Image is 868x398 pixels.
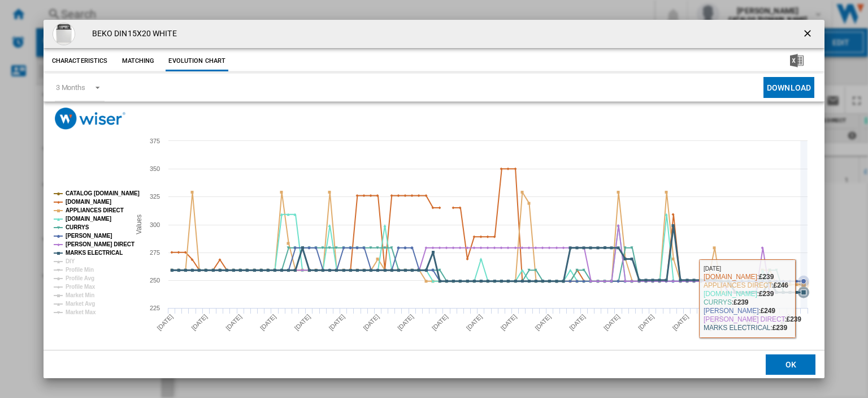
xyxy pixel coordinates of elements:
[66,275,94,281] tspan: Profile Avg
[790,54,804,67] img: excel-24x24.png
[44,20,824,378] md-dialog: Product popup
[431,313,449,332] tspan: [DATE]
[66,292,94,298] tspan: Market Min
[150,249,160,256] tspan: 275
[150,305,160,311] tspan: 225
[705,313,724,332] tspan: [DATE]
[66,241,134,247] tspan: [PERSON_NAME] DIRECT
[66,216,111,222] tspan: [DOMAIN_NAME]
[150,138,160,144] tspan: 375
[224,313,243,332] tspan: [DATE]
[465,313,484,332] tspan: [DATE]
[66,233,112,239] tspan: [PERSON_NAME]
[150,193,160,200] tspan: 325
[150,277,160,284] tspan: 250
[53,23,75,45] img: 10212934
[66,224,89,230] tspan: CURRYS
[55,108,125,130] img: logo_wiser_300x94.png
[568,313,587,332] tspan: [DATE]
[66,258,75,264] tspan: DIY
[49,51,111,71] button: Characteristics
[66,250,123,256] tspan: MARKS ELECTRICAL
[86,28,177,40] h4: BEKO DIN15X20 WHITE
[671,313,689,332] tspan: [DATE]
[190,313,209,332] tspan: [DATE]
[327,313,346,332] tspan: [DATE]
[155,313,174,332] tspan: [DATE]
[602,313,621,332] tspan: [DATE]
[66,309,96,315] tspan: Market Max
[150,165,160,172] tspan: 350
[113,51,163,71] button: Matching
[150,221,160,228] tspan: 300
[66,190,140,196] tspan: CATALOG [DOMAIN_NAME]
[259,313,277,332] tspan: [DATE]
[797,23,820,45] button: getI18NText('BUTTONS.CLOSE_DIALOG')
[66,284,96,290] tspan: Profile Max
[802,28,815,41] ng-md-icon: getI18NText('BUTTONS.CLOSE_DIALOG')
[56,83,85,92] div: 3 Months
[637,313,656,332] tspan: [DATE]
[135,215,143,234] tspan: Values
[66,199,111,205] tspan: [DOMAIN_NAME]
[396,313,415,332] tspan: [DATE]
[533,313,552,332] tspan: [DATE]
[772,51,822,71] button: Download in Excel
[740,313,758,332] tspan: [DATE]
[293,313,312,332] tspan: [DATE]
[66,207,124,213] tspan: APPLIANCES DIRECT
[66,301,95,307] tspan: Market Avg
[763,77,814,98] button: Download
[499,313,518,332] tspan: [DATE]
[66,267,94,273] tspan: Profile Min
[774,313,793,332] tspan: [DATE]
[766,354,815,374] button: OK
[166,51,228,71] button: Evolution chart
[362,313,380,332] tspan: [DATE]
